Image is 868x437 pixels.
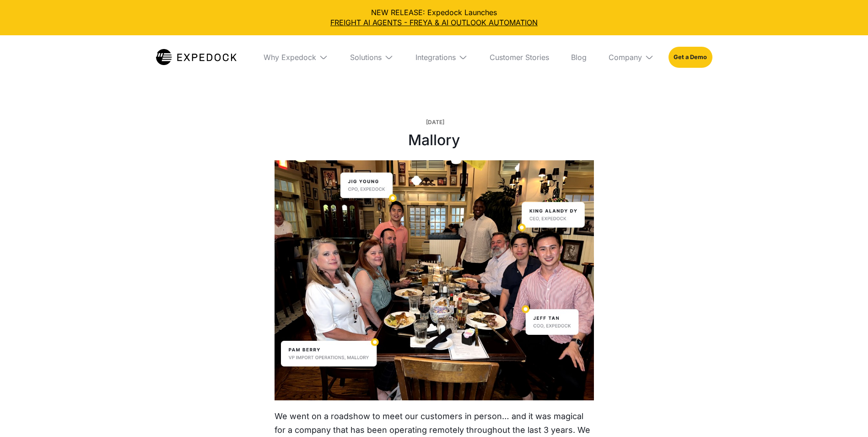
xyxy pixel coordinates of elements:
div: Integrations [415,53,456,62]
div: Company [601,35,661,79]
a: FREIGHT AI AGENTS - FREYA & AI OUTLOOK AUTOMATION [7,17,861,27]
div: Solutions [350,53,382,62]
div: Integrations [408,35,475,79]
a: Blog [564,35,594,79]
div: Company [609,53,642,62]
a: Get a Demo [669,47,712,68]
h1: Mallory [275,129,594,151]
div: Why Expedock [256,35,335,79]
div: Why Expedock [264,53,316,62]
p: [DATE] [277,115,594,129]
a: Customer Stories [482,35,556,79]
div: NEW RELEASE: Expedock Launches [7,7,861,28]
div: Solutions [343,35,401,79]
